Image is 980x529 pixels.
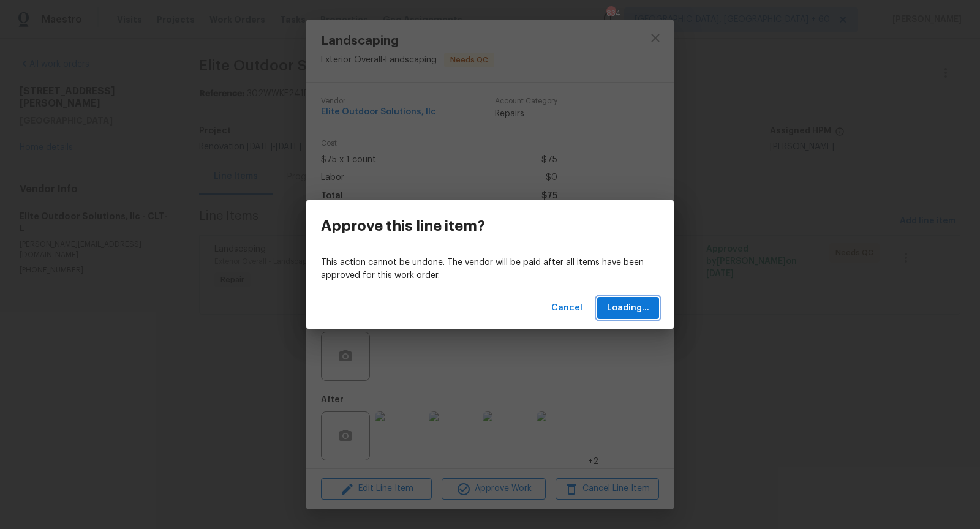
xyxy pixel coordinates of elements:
span: Cancel [551,301,582,316]
h3: Approve this line item? [321,217,485,234]
p: This action cannot be undone. The vendor will be paid after all items have been approved for this... [321,257,659,282]
button: Loading... [597,297,659,320]
span: Loading... [607,301,649,316]
button: Cancel [546,297,587,320]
